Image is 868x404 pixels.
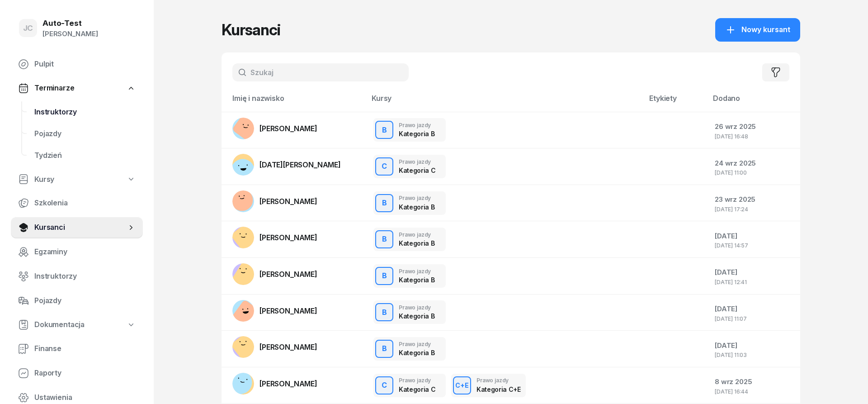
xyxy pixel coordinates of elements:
[375,194,393,212] button: B
[232,227,317,248] a: [PERSON_NAME]
[259,342,317,352] span: [PERSON_NAME]
[34,392,136,404] span: Ustawienia
[378,268,391,284] div: B
[232,190,317,212] a: [PERSON_NAME]
[42,28,98,40] div: [PERSON_NAME]
[34,106,136,118] span: Instruktorzy
[399,268,434,274] div: Prawo jazdy
[378,378,391,393] div: C
[715,230,793,242] div: [DATE]
[378,341,391,356] div: B
[399,130,434,138] div: Kategoria B
[476,377,520,383] div: Prawo jazdy
[42,19,98,27] div: Auto-Test
[34,58,136,70] span: Pulpit
[11,290,143,312] a: Pojazdy
[232,373,317,394] a: [PERSON_NAME]
[11,192,143,214] a: Szkolenia
[715,18,800,42] button: Nowy kursant
[232,63,409,81] input: Szukaj
[11,78,143,99] a: Terminarze
[644,92,708,112] th: Etykiety
[259,197,317,206] span: [PERSON_NAME]
[375,230,393,248] button: B
[399,341,434,347] div: Prawo jazdy
[232,154,341,176] a: [DATE][PERSON_NAME]
[232,263,317,285] a: [PERSON_NAME]
[34,271,136,282] span: Instruktorzy
[375,303,393,321] button: B
[715,157,793,169] div: 24 wrz 2025
[34,128,136,140] span: Pojazdy
[715,389,793,394] div: [DATE] 16:44
[453,376,471,394] button: C+E
[399,232,434,238] div: Prawo jazdy
[11,217,143,238] a: Kursanci
[715,316,793,322] div: [DATE] 11:07
[259,270,317,279] span: [PERSON_NAME]
[34,319,85,331] span: Dokumentacja
[259,306,317,315] span: [PERSON_NAME]
[34,246,136,258] span: Egzaminy
[375,267,393,285] button: B
[399,159,435,165] div: Prawo jazdy
[715,194,793,205] div: 23 wrz 2025
[34,222,127,233] span: Kursanci
[366,92,644,112] th: Kursy
[375,121,393,139] button: B
[222,22,280,38] h1: Kursanci
[399,349,434,356] div: Kategoria B
[259,160,341,169] span: [DATE][PERSON_NAME]
[715,121,793,133] div: 26 wrz 2025
[34,197,136,209] span: Szkolenia
[378,123,391,138] div: B
[715,242,793,248] div: [DATE] 14:57
[378,159,391,174] div: C
[715,340,793,352] div: [DATE]
[259,233,317,242] span: [PERSON_NAME]
[741,24,790,36] span: Nowy kursant
[399,312,434,320] div: Kategoria B
[399,239,434,247] div: Kategoria B
[378,305,391,320] div: B
[27,145,143,166] a: Tydzień
[11,241,143,263] a: Egzaminy
[11,266,143,287] a: Instruktorzy
[34,150,136,162] span: Tydzień
[27,123,143,145] a: Pojazdy
[34,295,136,307] span: Pojazdy
[399,304,434,310] div: Prawo jazdy
[399,377,435,383] div: Prawo jazdy
[378,232,391,247] div: B
[452,380,472,391] div: C+E
[399,385,435,393] div: Kategoria C
[11,314,143,335] a: Dokumentacja
[232,336,317,358] a: [PERSON_NAME]
[715,376,793,388] div: 8 wrz 2025
[715,170,793,176] div: [DATE] 11:00
[11,362,143,384] a: Raporty
[399,195,434,201] div: Prawo jazdy
[708,92,800,112] th: Dodano
[399,276,434,284] div: Kategoria B
[378,195,391,211] div: B
[232,300,317,322] a: [PERSON_NAME]
[34,367,136,379] span: Raporty
[259,379,317,388] span: [PERSON_NAME]
[11,53,143,75] a: Pulpit
[375,376,393,394] button: C
[399,122,434,128] div: Prawo jazdy
[375,340,393,358] button: B
[232,118,317,139] a: [PERSON_NAME]
[34,82,74,94] span: Terminarze
[23,24,33,32] span: JC
[222,92,366,112] th: Imię i nazwisko
[715,352,793,358] div: [DATE] 11:03
[715,133,793,139] div: [DATE] 16:48
[34,174,54,185] span: Kursy
[399,203,434,211] div: Kategoria B
[11,169,143,190] a: Kursy
[399,166,435,174] div: Kategoria C
[715,279,793,285] div: [DATE] 12:41
[27,101,143,123] a: Instruktorzy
